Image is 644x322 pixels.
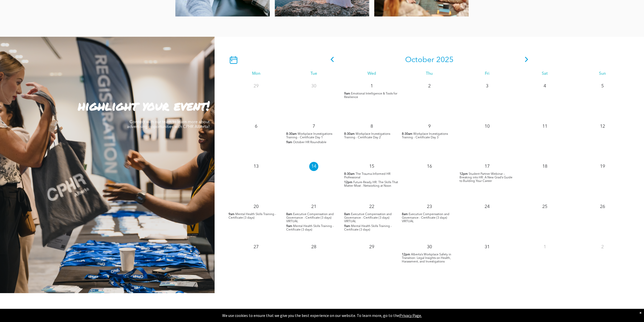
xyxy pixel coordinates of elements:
[540,122,549,131] p: 11
[286,141,292,144] span: 9am
[344,224,350,228] span: 9am
[425,202,434,211] p: 23
[344,172,355,176] span: 8:30am
[344,92,397,99] span: Emotional Intelligence & Tools for Resilience
[598,122,607,131] p: 12
[460,172,468,176] span: 12pm
[286,132,332,139] span: Workplace Investigations Training - Certificate Day 1
[574,71,631,76] div: Sun
[252,202,261,211] p: 20
[540,242,549,252] p: 1
[483,82,492,91] p: 3
[367,162,376,171] p: 15
[309,242,318,252] p: 28
[598,82,607,91] p: 5
[402,253,410,256] span: 12pm
[286,213,334,223] span: Executive Compensation and Governance - Certificate (3 days) VIRTUAL
[458,71,516,76] div: Fri
[639,310,641,315] div: Dismiss notification
[402,132,448,139] span: Workplace Investigations Training - Certificate Day 3
[286,224,292,228] span: 9am
[309,202,318,211] p: 21
[367,82,376,91] p: 1
[293,141,326,144] span: October HR Roundtable
[286,213,292,216] span: 8am
[436,56,453,64] span: 2025
[344,181,398,187] span: Future-Ready HR: The Skills That Matter Most - Networking at Noon
[402,213,449,223] span: Executive Compensation and Governance - Certificate (3 days) VIRTUAL
[344,181,352,184] span: 12pm
[344,92,350,96] span: 9am
[425,82,434,91] p: 2
[344,225,392,231] span: Mental Health Skills Training - Certificate (3 days)
[367,122,376,131] p: 8
[252,122,261,131] p: 6
[367,242,376,252] p: 29
[402,253,451,263] span: Alberta’s Workplace Safety in Transition: Legal Insights on Health, Harassment, and Investigations
[598,242,607,252] p: 2
[483,122,492,131] p: 10
[425,242,434,252] p: 30
[343,71,401,76] div: Wed
[252,242,261,252] p: 27
[344,173,390,179] span: The Trauma-Informed HR Professional
[252,82,261,91] p: 29
[252,162,261,171] p: 13
[540,162,549,171] p: 18
[228,213,276,219] span: Mental Health Skills Training - Certificate (3 days)
[399,313,422,318] a: Privacy Page.
[309,82,318,91] p: 30
[286,225,334,231] span: Mental Health Skills Training - Certificate (3 days)
[401,71,458,76] div: Thu
[344,213,392,223] span: Executive Compensation and Governance - Certificate (3 days) VIRTUAL
[285,71,343,76] div: Tue
[78,97,210,115] strong: highlight your event!
[228,213,235,216] span: 9am
[598,162,607,171] p: 19
[402,132,412,136] span: 8:30am
[227,71,285,76] div: Mon
[425,162,434,171] p: 16
[309,122,318,131] p: 7
[540,202,549,211] p: 25
[344,132,390,139] span: Workplace Investigations Training - Certificate Day 2
[402,213,408,216] span: 8am
[425,122,434,131] p: 9
[483,202,492,211] p: 24
[309,162,318,171] p: 14
[483,162,492,171] p: 17
[286,132,297,136] span: 8:30am
[483,242,492,252] p: 31
[344,213,350,216] span: 8am
[344,132,355,136] span: 8:30am
[598,202,607,211] p: 26
[540,82,549,91] p: 4
[460,173,512,183] span: Student Partner Webinar – Breaking into HR: A New Grad’s Guide to Building Your Career
[405,56,434,64] span: October
[127,120,210,129] span: Connect with our team to learn more about advertising opportunities with CPHR Alberta!
[367,202,376,211] p: 22
[516,71,574,76] div: Sat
